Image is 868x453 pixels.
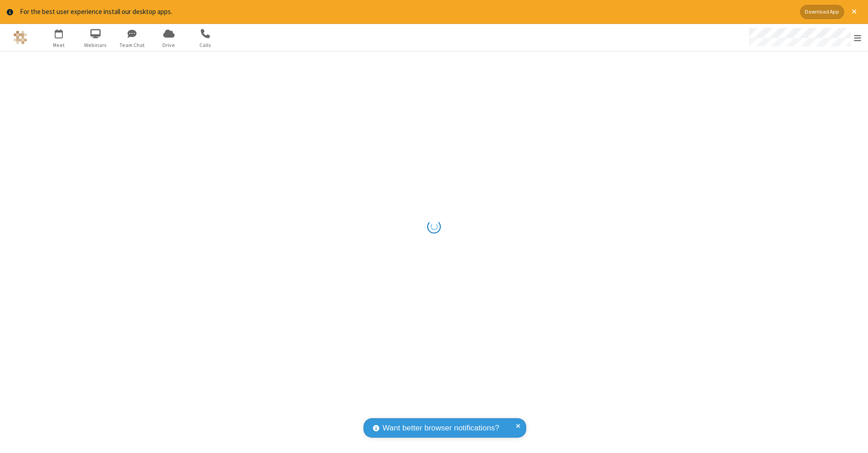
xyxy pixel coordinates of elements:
[382,422,499,434] span: Want better browser notifications?
[152,41,186,49] span: Drive
[20,7,793,17] div: For the best user experience install our desktop apps.
[42,41,76,49] span: Meet
[115,41,149,49] span: Team Chat
[741,24,868,51] div: Open menu
[14,31,27,44] img: QA Selenium DO NOT DELETE OR CHANGE
[189,41,222,49] span: Calls
[3,24,37,51] button: Logo
[800,5,844,19] button: Download App
[79,41,113,49] span: Webinars
[847,5,861,19] button: Close alert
